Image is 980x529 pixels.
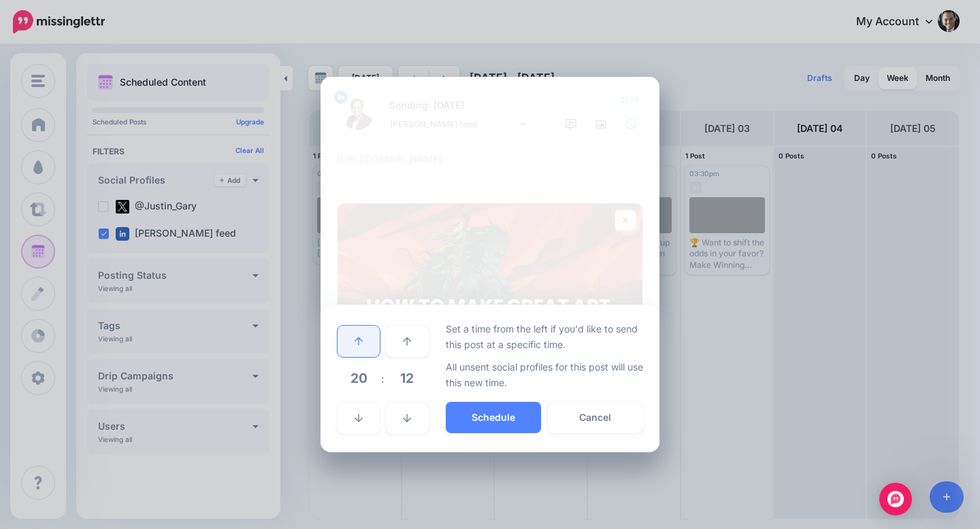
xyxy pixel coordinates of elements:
[341,97,374,130] img: 1713975767145-37900.png
[390,117,517,131] span: [PERSON_NAME] feed
[386,326,428,357] a: Increment Minute
[338,403,380,434] a: Decrement Hour
[446,321,644,352] p: Set a time from the left if you'd like to send this post at a specific time.
[389,360,425,396] span: Pick Minute
[338,326,380,357] a: Increment Hour
[548,402,643,433] button: Cancel
[383,114,533,134] a: [PERSON_NAME] feed
[446,402,541,433] button: Schedule
[380,359,385,398] td: :
[446,359,644,390] p: All unsent social profiles for this post will use this new time.
[338,203,642,356] img: How to Make Great Art (and how to use ethical AI to help)
[879,483,912,515] div: Open Intercom Messenger
[383,98,533,114] p: Sending: [DATE]
[616,93,643,107] span: 2976
[386,403,428,434] a: Decrement Minute
[340,360,377,396] span: Pick Hour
